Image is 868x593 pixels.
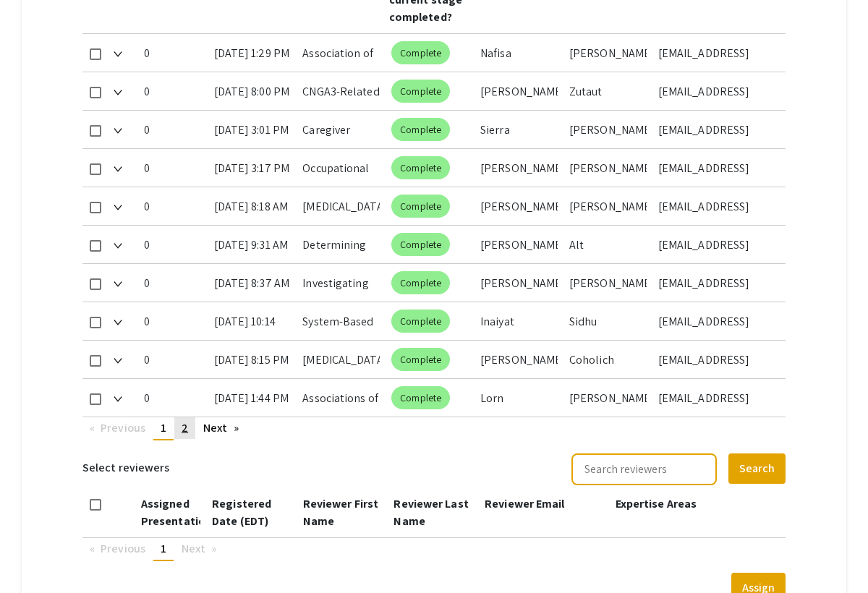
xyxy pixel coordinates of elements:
div: [PERSON_NAME] [480,149,558,187]
img: Expand arrow [114,205,122,210]
mat-chip: Complete [391,386,450,409]
div: [EMAIL_ADDRESS][DOMAIN_NAME] [658,111,774,148]
div: [PERSON_NAME] [569,34,647,72]
div: [MEDICAL_DATA] During [MEDICAL_DATA] Surgery, Could [MEDICAL_DATA] be the Culprit? [302,341,380,378]
span: Assigned Presentations [141,496,218,529]
img: Expand arrow [114,396,122,402]
div: [EMAIL_ADDRESS][DOMAIN_NAME] [658,187,774,225]
div: [DATE] 8:37 AM [214,264,292,302]
div: [DATE] 3:17 PM [214,149,292,187]
span: Next [182,541,205,556]
div: 0 [144,149,202,187]
div: 0 [144,302,202,340]
div: 0 [144,264,202,302]
button: Search [728,453,786,484]
div: Sidhu [569,302,647,340]
img: Expand arrow [114,51,122,57]
div: [DATE] 8:15 PM [214,341,292,378]
ul: Pagination [82,417,786,440]
div: [EMAIL_ADDRESS][DOMAIN_NAME] [658,264,774,302]
mat-chip: Complete [391,118,450,141]
div: 0 [144,111,202,148]
mat-chip: Complete [391,233,450,256]
div: [DATE] 1:44 PM [214,379,292,417]
div: 0 [144,72,202,110]
img: Expand arrow [114,128,122,134]
div: [EMAIL_ADDRESS][DOMAIN_NAME] [658,226,774,263]
mat-chip: Complete [391,41,450,64]
div: Determining Attitudes and Knowledge Related to Sexual Health and Activity Related to Practitioner... [302,226,380,263]
img: Expand arrow [114,166,122,172]
iframe: Chat [11,528,61,582]
div: Investigating Transport Mechanisms at the [MEDICAL_DATA] Using the&nbsp;In Situ&nbsp;Brain Perfus... [302,264,380,302]
div: [PERSON_NAME] [569,379,647,417]
a: Next page [196,417,246,439]
div: [PERSON_NAME] [569,111,647,148]
div: Zutaut [569,72,647,110]
div: Caregiver Perceptions of&nbsp;GoBabyGo&nbsp;Cars: A Qualitative Study with Photo Elicitation [302,111,380,148]
div: [DATE] 10:14 AM [214,302,292,340]
mat-chip: Complete [391,348,450,371]
mat-chip: Complete [391,271,450,294]
span: 1 [161,420,166,435]
div: 0 [144,34,202,72]
span: Reviewer Last Name [393,496,468,529]
input: Search reviewers [571,453,717,485]
div: Alt [569,226,647,263]
img: Expand arrow [114,320,122,325]
div: Lorn [480,379,558,417]
div: Association of Maternal Cannabis Use and Smoking with Placental Weight-to-Birth Weight Ratio and ... [302,34,380,72]
div: [PERSON_NAME] [480,72,558,110]
ul: Pagination [82,538,786,561]
span: Previous [101,420,145,435]
img: Expand arrow [114,243,122,249]
div: Occupational Therapy's Role in Driving Evaluations: Age-Specific Driving Normative Data [302,149,380,187]
div: [DATE] 1:29 PM [214,34,292,72]
div: Coholich [569,341,647,378]
div: [PERSON_NAME] [480,226,558,263]
div: [EMAIL_ADDRESS][DOMAIN_NAME] [658,341,774,378]
div: [PERSON_NAME] [480,264,558,302]
div: System-Based Insights into Mitochondrial Dysfunction in [MEDICAL_DATA] Bacterial Infections: a Sy... [302,302,380,340]
div: [EMAIL_ADDRESS][DOMAIN_NAME] [658,34,774,72]
div: CNGA3-Related Retinopathies: The Importance of Phenotyping [302,72,380,110]
mat-chip: Complete [391,310,450,333]
div: 0 [144,226,202,263]
span: Registered Date (EDT) [212,496,271,529]
div: [PERSON_NAME] [569,264,647,302]
div: [EMAIL_ADDRESS][DOMAIN_NAME] [658,379,774,417]
div: [PERSON_NAME] [569,187,647,225]
div: [DATE] 8:18 AM [214,187,292,225]
div: 0 [144,187,202,225]
div: Inaiyat [480,302,558,340]
div: [DATE] 9:31 AM [214,226,292,263]
div: 0 [144,341,202,378]
span: 2 [182,420,188,435]
div: Nafisa [480,34,558,72]
span: Reviewer Email [485,496,564,511]
mat-chip: Complete [391,195,450,218]
div: [DATE] 8:00 PM [214,72,292,110]
div: [EMAIL_ADDRESS][DOMAIN_NAME] [658,149,774,187]
h6: Select reviewers [82,452,170,484]
img: Expand arrow [114,90,122,95]
div: [PERSON_NAME] [480,341,558,378]
span: Reviewer First Name [303,496,378,529]
mat-chip: Complete [391,80,450,103]
span: Previous [101,541,145,556]
div: Associations of Elevated Serum Immunoglobulin E with Inflammatory Dermatoses [302,379,380,417]
div: [MEDICAL_DATA] induced [MEDICAL_DATA]: what is the role of [MEDICAL_DATA]? [302,187,380,225]
div: [DATE] 3:01 PM [214,111,292,148]
div: [EMAIL_ADDRESS][DOMAIN_NAME] [658,72,774,110]
mat-chip: Complete [391,156,450,179]
img: Expand arrow [114,358,122,364]
div: [PERSON_NAME] [480,187,558,225]
div: [PERSON_NAME] [569,149,647,187]
div: 0 [144,379,202,417]
img: Expand arrow [114,281,122,287]
span: Expertise Areas [616,496,697,511]
div: [EMAIL_ADDRESS][DOMAIN_NAME] [658,302,774,340]
span: 1 [161,541,166,556]
div: Sierra [480,111,558,148]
